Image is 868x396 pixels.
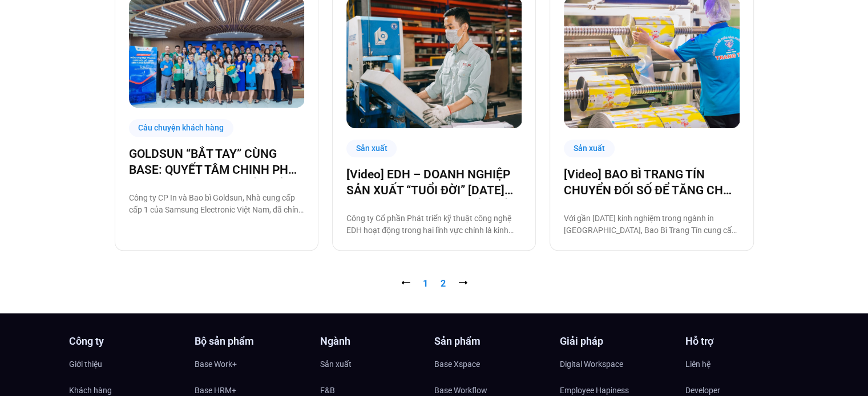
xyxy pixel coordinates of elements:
[434,356,548,373] a: Base Xspace
[320,356,352,373] span: Sản xuất
[195,356,309,373] a: Base Work+
[564,166,739,198] a: [Video] BAO BÌ TRANG TÍN CHUYỂN ĐỐI SỐ ĐỂ TĂNG CHẤT LƯỢNG, GIẢM CHI PHÍ
[423,278,428,289] span: 1
[69,356,102,373] span: Giới thiệu
[685,356,800,373] a: Liên hệ
[564,213,739,236] p: Với gần [DATE] kinh nghiệm trong ngành in [GEOGRAPHIC_DATA], Bao Bì Trang Tín cung cấp tất cả các...
[195,336,309,346] h4: Bộ sản phẩm
[434,356,480,373] span: Base Xspace
[320,356,434,373] a: Sản xuất
[346,213,522,236] p: Công ty Cổ phần Phát triển kỹ thuật công nghệ EDH hoạt động trong hai lĩnh vực chính là kinh doan...
[69,336,183,346] h4: Công ty
[346,166,522,198] a: [Video] EDH – DOANH NGHIỆP SẢN XUẤT “TUỔI ĐỜI” [DATE] VÀ CÂU CHUYỆN CHUYỂN ĐỔI SỐ CÙNG [DOMAIN_NAME]
[401,278,410,289] span: ⭠
[129,146,304,178] a: GOLDSUN “BẮT TAY” CÙNG BASE: QUYẾT TÂM CHINH PHỤC CHẶNG ĐƯỜNG CHUYỂN ĐỔI SỐ TOÀN DIỆN
[115,277,754,291] nav: Pagination
[560,356,674,373] a: Digital Workspace
[560,356,623,373] span: Digital Workspace
[69,356,183,373] a: Giới thiệu
[320,336,434,346] h4: Ngành
[685,336,800,346] h4: Hỗ trợ
[195,356,237,373] span: Base Work+
[346,140,397,157] div: Sản xuất
[564,140,615,157] div: Sản xuất
[129,192,304,216] p: Công ty CP In và Bao bì Goldsun, Nhà cung cấp cấp 1 của Samsung Electronic Việt Nam, đã chính thứ...
[560,336,674,346] h4: Giải pháp
[129,119,234,137] div: Câu chuyện khách hàng
[441,278,446,289] a: 2
[458,278,467,289] a: ⭢
[685,356,710,373] span: Liên hệ
[434,336,548,346] h4: Sản phẩm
